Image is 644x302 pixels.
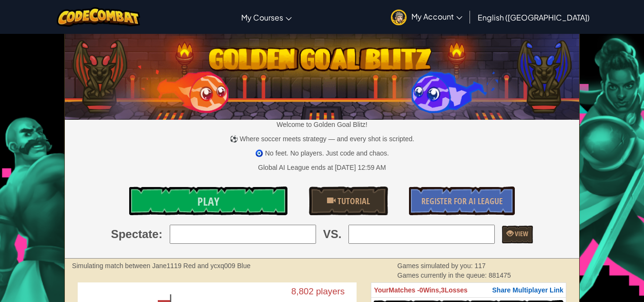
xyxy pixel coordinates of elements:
span: Tutorial [336,195,370,207]
span: Games simulated by you: [398,262,475,270]
span: : [159,226,163,242]
img: Golden Goal [65,30,579,120]
a: Register for AI League [409,187,515,215]
img: avatar [391,10,407,25]
p: 🧿 No feet. No players. Just code and chaos. [65,148,579,158]
span: Share Multiplayer Link [492,286,563,294]
span: 881475 [489,271,511,279]
span: VS. [323,226,342,242]
span: Matches - [388,286,419,294]
p: Welcome to Golden Goal Blitz! [65,120,579,129]
span: English ([GEOGRAPHIC_DATA]) [478,12,590,22]
text: 8,802 players [291,286,345,296]
span: My Courses [241,12,283,22]
div: Global AI League ends at [DATE] 12:59 AM [258,163,386,172]
span: Your [374,286,388,294]
span: 117 [474,262,485,270]
span: My Account [411,11,462,21]
span: Register for AI League [421,195,503,207]
a: Tutorial [309,187,388,215]
a: My Courses [236,4,296,30]
th: 0 3 [371,283,566,298]
a: English ([GEOGRAPHIC_DATA]) [473,4,594,30]
span: View [513,229,528,238]
img: CodeCombat logo [57,7,140,27]
span: Spectate [111,226,159,242]
span: Games currently in the queue: [398,271,489,279]
span: Play [197,194,219,209]
a: My Account [386,2,467,32]
p: ⚽ Where soccer meets strategy — and every shot is scripted. [65,134,579,144]
span: Wins, [423,286,441,294]
strong: Simulating match between Jane1119 Red and ycxq009 Blue [72,262,250,270]
span: Losses [445,286,468,294]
